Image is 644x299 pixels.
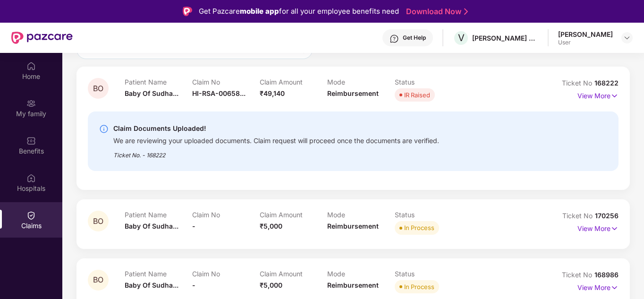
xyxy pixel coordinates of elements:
[623,34,631,42] img: svg+xml;base64,PHN2ZyBpZD0iRHJvcGRvd24tMzJ4MzIiIHhtbG5zPSJodHRwOi8vd3d3LnczLm9yZy8yMDAwL3N2ZyIgd2...
[327,270,395,278] p: Mode
[93,85,103,93] span: BO
[327,281,379,289] span: Reimbursement
[562,212,595,220] span: Ticket No
[404,282,434,291] div: In Process
[240,7,279,16] strong: mobile app
[113,145,439,160] div: Ticket No. - 168222
[406,7,465,17] a: Download Now
[125,270,192,278] p: Patient Name
[403,34,426,42] div: Get Help
[192,270,260,278] p: Claim No
[404,90,430,100] div: IR Raised
[192,211,260,219] p: Claim No
[113,134,439,145] div: We are reviewing your uploaded documents. Claim request will proceed once the documents are verif...
[260,222,282,230] span: ₹5,000
[395,211,462,219] p: Status
[260,78,327,86] p: Claim Amount
[577,221,619,234] p: View More
[395,270,462,278] p: Status
[199,6,399,17] div: Get Pazcare for all your employee benefits need
[192,281,195,289] span: -
[458,32,465,43] span: V
[192,222,195,230] span: -
[260,211,327,219] p: Claim Amount
[125,89,178,97] span: Baby Of Sudha...
[260,281,282,289] span: ₹5,000
[125,211,192,219] p: Patient Name
[558,30,613,39] div: [PERSON_NAME]
[260,270,327,278] p: Claim Amount
[192,89,246,97] span: HI-RSA-00658...
[93,276,103,284] span: BO
[11,32,73,44] img: New Pazcare Logo
[594,79,619,87] span: 168222
[327,222,379,230] span: Reimbursement
[26,211,36,220] img: svg+xml;base64,PHN2ZyBpZD0iQ2xhaW0iIHhtbG5zPSJodHRwOi8vd3d3LnczLm9yZy8yMDAwL3N2ZyIgd2lkdGg9IjIwIi...
[577,88,619,101] p: View More
[594,271,619,279] span: 168986
[327,211,395,219] p: Mode
[183,7,192,16] img: Logo
[327,78,395,86] p: Mode
[562,79,594,87] span: Ticket No
[577,280,619,293] p: View More
[610,91,619,101] img: svg+xml;base64,PHN2ZyB4bWxucz0iaHR0cDovL3d3dy53My5vcmcvMjAwMC9zdmciIHdpZHRoPSIxNyIgaGVpZ2h0PSIxNy...
[125,281,178,289] span: Baby Of Sudha...
[113,123,439,134] div: Claim Documents Uploaded!
[562,271,594,279] span: Ticket No
[595,212,619,220] span: 170256
[327,89,379,97] span: Reimbursement
[558,39,613,46] div: User
[390,34,399,43] img: svg+xml;base64,PHN2ZyBpZD0iSGVscC0zMngzMiIgeG1sbnM9Imh0dHA6Ly93d3cudzMub3JnLzIwMDAvc3ZnIiB3aWR0aD...
[26,61,36,71] img: svg+xml;base64,PHN2ZyBpZD0iSG9tZSIgeG1sbnM9Imh0dHA6Ly93d3cudzMub3JnLzIwMDAvc3ZnIiB3aWR0aD0iMjAiIG...
[610,223,619,234] img: svg+xml;base64,PHN2ZyB4bWxucz0iaHR0cDovL3d3dy53My5vcmcvMjAwMC9zdmciIHdpZHRoPSIxNyIgaGVpZ2h0PSIxNy...
[26,99,36,108] img: svg+xml;base64,PHN2ZyB3aWR0aD0iMjAiIGhlaWdodD0iMjAiIHZpZXdCb3g9IjAgMCAyMCAyMCIgZmlsbD0ibm9uZSIgeG...
[610,282,619,293] img: svg+xml;base64,PHN2ZyB4bWxucz0iaHR0cDovL3d3dy53My5vcmcvMjAwMC9zdmciIHdpZHRoPSIxNyIgaGVpZ2h0PSIxNy...
[404,223,434,232] div: In Process
[125,222,178,230] span: Baby Of Sudha...
[93,217,103,225] span: BO
[26,136,36,145] img: svg+xml;base64,PHN2ZyBpZD0iQmVuZWZpdHMiIHhtbG5zPSJodHRwOi8vd3d3LnczLm9yZy8yMDAwL3N2ZyIgd2lkdGg9Ij...
[395,78,462,86] p: Status
[260,89,285,97] span: ₹49,140
[464,7,468,17] img: Stroke
[472,34,538,43] div: [PERSON_NAME] ESTATES DEVELOPERS PRIVATE LIMITED
[192,78,260,86] p: Claim No
[99,124,109,134] img: svg+xml;base64,PHN2ZyBpZD0iSW5mby0yMHgyMCIgeG1sbnM9Imh0dHA6Ly93d3cudzMub3JnLzIwMDAvc3ZnIiB3aWR0aD...
[26,173,36,183] img: svg+xml;base64,PHN2ZyBpZD0iSG9zcGl0YWxzIiB4bWxucz0iaHR0cDovL3d3dy53My5vcmcvMjAwMC9zdmciIHdpZHRoPS...
[125,78,192,86] p: Patient Name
